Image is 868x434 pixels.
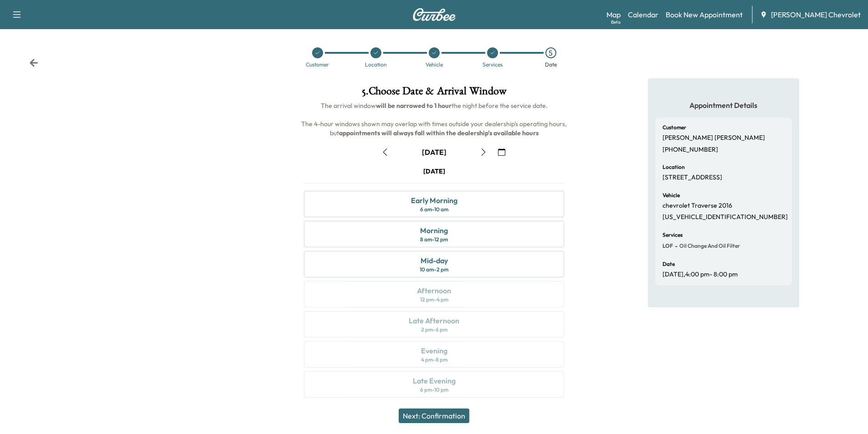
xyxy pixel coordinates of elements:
[771,9,861,20] span: [PERSON_NAME] Chevrolet
[399,408,469,423] button: Next: Confirmation
[297,86,571,101] h1: 5 . Choose Date & Arrival Window
[412,8,456,21] img: Curbee Logo
[673,241,678,250] span: -
[545,47,556,58] div: 5
[420,206,448,213] div: 6 am - 10 am
[663,213,788,221] p: [US_VEHICLE_IDENTIFICATION_NUMBER]
[663,271,738,279] p: [DATE] , 4:00 pm - 8:00 pm
[663,134,765,142] p: [PERSON_NAME] [PERSON_NAME]
[29,58,38,67] div: Back
[663,174,722,182] p: [STREET_ADDRESS]
[426,62,443,67] div: Vehicle
[663,125,686,130] h6: Customer
[365,62,387,67] div: Location
[421,255,448,266] div: Mid-day
[420,266,448,273] div: 10 am - 2 pm
[663,242,673,250] span: LOF
[483,62,503,67] div: Services
[420,225,448,236] div: Morning
[663,261,675,267] h6: Date
[606,9,621,20] a: MapBeta
[422,147,447,157] div: [DATE]
[301,102,568,137] span: The arrival window the night before the service date. The 4-hour windows shown may overlap with t...
[376,102,452,110] b: will be narrowed to 1 hour
[423,167,445,176] div: [DATE]
[655,100,792,110] h5: Appointment Details
[411,195,457,206] div: Early Morning
[678,242,740,250] span: Oil Change and Oil Filter
[663,164,685,170] h6: Location
[628,9,658,20] a: Calendar
[545,62,557,67] div: Date
[420,236,448,243] div: 8 am - 12 pm
[663,202,732,210] p: chevrolet Traverse 2016
[663,193,680,198] h6: Vehicle
[306,62,329,67] div: Customer
[339,129,539,137] b: appointments will always fall within the dealership's available hours
[663,146,718,154] p: [PHONE_NUMBER]
[663,232,683,238] h6: Services
[666,9,743,20] a: Book New Appointment
[611,19,621,26] div: Beta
